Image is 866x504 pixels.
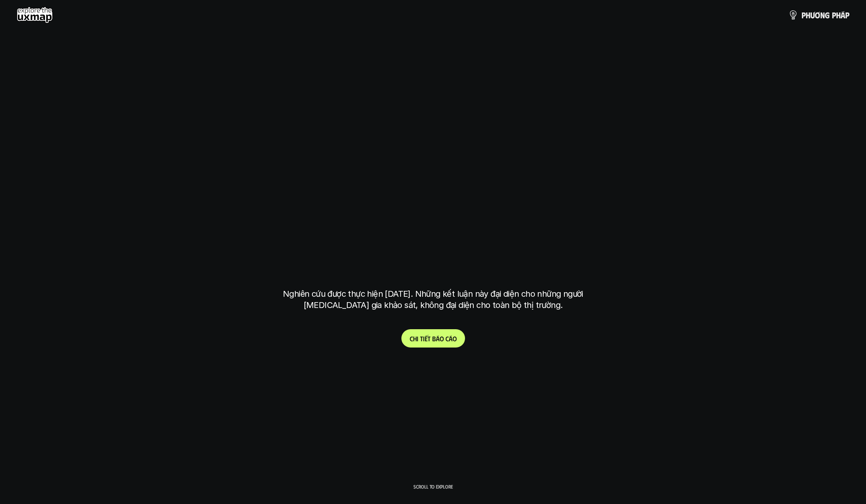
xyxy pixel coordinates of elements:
[453,335,457,343] span: o
[802,10,806,20] span: p
[815,10,820,20] span: ơ
[449,335,453,343] span: á
[806,10,810,20] span: h
[413,335,417,343] span: h
[845,10,849,20] span: p
[428,335,431,343] span: t
[281,169,585,204] h1: phạm vi công việc của
[277,288,589,311] p: Nghiên cứu được thực hiện [DATE]. Những kết luận này đại diện cho những người [MEDICAL_DATA] gia ...
[832,10,836,20] span: p
[820,10,825,20] span: n
[445,335,449,343] span: c
[401,329,465,348] a: Chitiếtbáocáo
[825,10,830,20] span: g
[432,335,436,343] span: b
[417,335,418,343] span: i
[810,10,815,20] span: ư
[440,335,444,343] span: o
[410,335,413,343] span: C
[420,335,423,343] span: t
[841,10,845,20] span: á
[404,149,468,159] h6: Kết quả nghiên cứu
[788,7,849,23] a: phươngpháp
[836,10,841,20] span: h
[285,235,581,270] h1: tại [GEOGRAPHIC_DATA]
[423,335,425,343] span: i
[413,484,453,489] p: Scroll to explore
[425,335,428,343] span: ế
[436,335,440,343] span: á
